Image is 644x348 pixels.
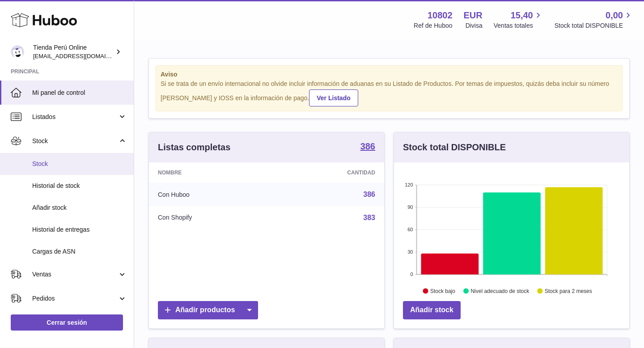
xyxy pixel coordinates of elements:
[161,70,618,79] strong: Aviso
[149,183,274,206] td: Con Huboo
[360,142,375,151] strong: 386
[158,141,230,153] h3: Listas completas
[405,182,413,187] text: 120
[511,9,533,21] span: 15,40
[33,43,114,60] div: Tienda Perú Online
[407,204,413,210] text: 90
[466,21,483,30] div: Divisa
[360,142,375,153] a: 386
[32,247,127,256] span: Cargas de ASN
[32,225,127,234] span: Historial de entregas
[32,160,127,168] span: Stock
[32,137,118,145] span: Stock
[32,89,127,97] span: Mi panel de control
[428,9,453,21] strong: 10802
[32,294,118,303] span: Pedidos
[274,162,384,183] th: Cantidad
[33,52,131,59] span: [EMAIL_ADDRESS][DOMAIN_NAME]
[363,191,375,198] a: 386
[149,206,274,229] td: Con Shopify
[545,288,592,294] text: Stock para 2 meses
[414,21,452,30] div: Ref de Huboo
[403,301,461,319] a: Añadir stock
[309,89,358,106] a: Ver Listado
[606,9,623,21] span: 0,00
[464,9,483,21] strong: EUR
[149,162,274,183] th: Nombre
[363,214,375,221] a: 383
[11,314,123,331] a: Cerrar sesión
[494,9,543,30] a: 15,40 Ventas totales
[32,204,127,212] span: Añadir stock
[11,45,24,59] img: contacto@tiendaperuonline.com
[32,182,127,190] span: Historial de stock
[410,272,413,277] text: 0
[494,21,543,30] span: Ventas totales
[470,288,530,294] text: Nivel adecuado de stock
[158,301,258,319] a: Añadir productos
[555,21,633,30] span: Stock total DISPONIBLE
[555,9,633,30] a: 0,00 Stock total DISPONIBLE
[407,227,413,232] text: 60
[403,141,506,153] h3: Stock total DISPONIBLE
[32,113,118,121] span: Listados
[430,288,455,294] text: Stock bajo
[161,80,618,106] div: Si se trata de un envío internacional no olvide incluir información de aduanas en su Listado de P...
[407,249,413,255] text: 30
[32,270,118,279] span: Ventas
